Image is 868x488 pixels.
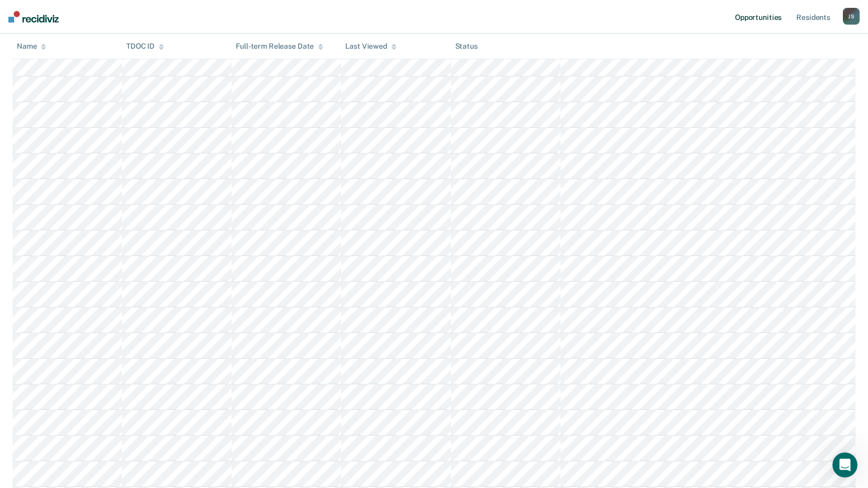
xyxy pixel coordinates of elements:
button: JS [843,8,860,25]
div: Status [455,42,478,51]
div: TDOC ID [126,42,164,51]
div: Full-term Release Date [236,42,323,51]
div: J S [843,8,860,25]
div: Last Viewed [345,42,396,51]
img: Recidiviz [8,11,59,23]
iframe: Intercom live chat [832,452,858,478]
div: Name [17,42,46,51]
